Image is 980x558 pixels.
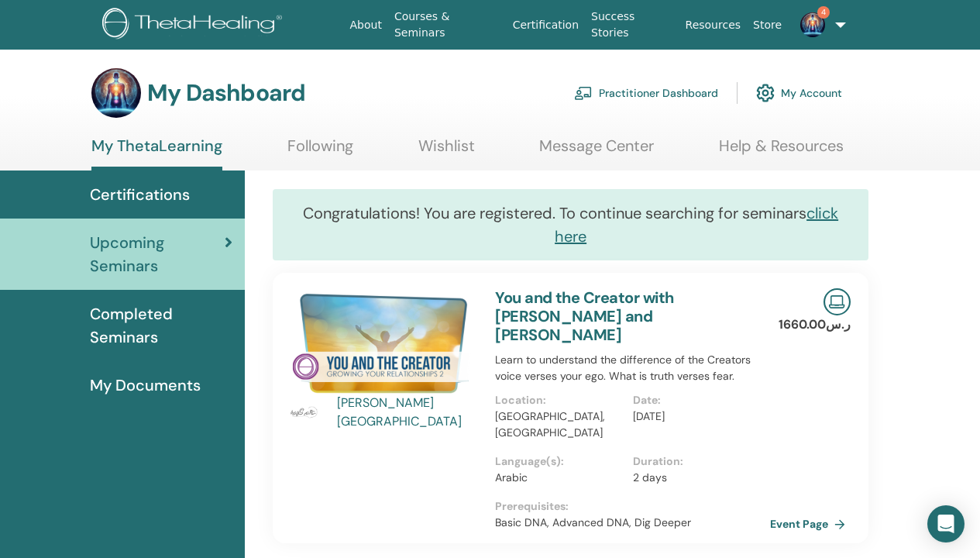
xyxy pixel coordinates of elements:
[817,6,830,19] span: 4
[633,408,761,425] p: [DATE]
[824,288,851,315] img: Live Online Seminar
[495,352,770,384] p: Learn to understand the difference of the Creators voice verses your ego. What is truth verses fear.
[495,288,673,345] a: You and the Creator with [PERSON_NAME] and [PERSON_NAME]
[495,392,623,408] p: Location :
[633,392,761,408] p: Date :
[927,505,965,542] div: Open Intercom Messenger
[539,136,654,167] a: Message Center
[495,470,623,486] p: Arabic
[770,512,851,536] a: Event Page
[286,394,323,431] img: default.jpg
[90,374,201,397] span: My Documents
[90,302,232,349] span: Completed Seminars
[756,76,842,110] a: My Account
[747,11,788,40] a: Store
[344,11,388,40] a: About
[91,136,222,170] a: My ThetaLearning
[574,76,718,110] a: Practitioner Dashboard
[495,498,770,515] p: Prerequisites :
[388,2,507,47] a: Courses & Seminars
[287,136,353,167] a: Following
[495,515,770,531] p: Basic DNA, Advanced DNA, Dig Deeper
[91,68,141,118] img: default.jpg
[273,189,868,260] div: Congratulations! You are registered. To continue searching for seminars
[418,136,475,167] a: Wishlist
[679,11,748,40] a: Resources
[633,470,761,486] p: 2 days
[286,288,476,398] img: You and the Creator
[495,408,623,441] p: [GEOGRAPHIC_DATA], [GEOGRAPHIC_DATA]
[147,79,305,107] h3: My Dashboard
[90,183,190,206] span: Certifications
[633,453,761,470] p: Duration :
[574,86,593,100] img: chalkboard-teacher.svg
[507,11,585,40] a: Certification
[800,12,825,37] img: default.jpg
[90,231,225,277] span: Upcoming Seminars
[756,80,775,106] img: cog.svg
[585,2,679,47] a: Success Stories
[719,136,844,167] a: Help & Resources
[495,453,623,470] p: Language(s) :
[779,315,851,334] p: ر.س1660.00
[102,8,287,43] img: logo.png
[337,394,480,431] a: [PERSON_NAME] [GEOGRAPHIC_DATA]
